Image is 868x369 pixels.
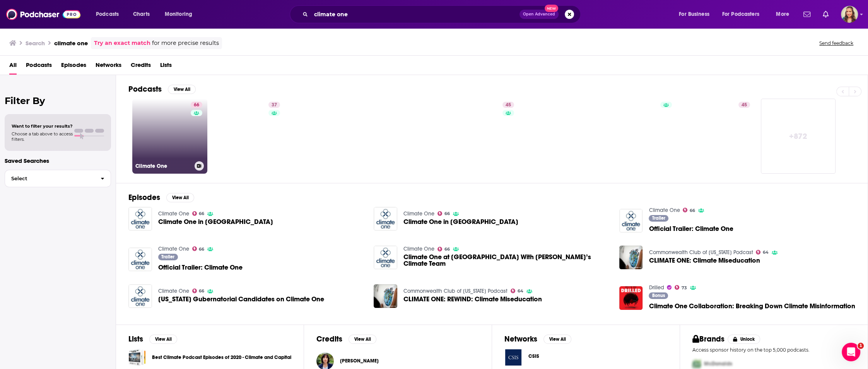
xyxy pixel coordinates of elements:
[5,95,111,106] h2: Filter By
[374,207,397,231] a: Climate One in Paris
[523,12,555,16] span: Open Advanced
[649,249,753,256] a: Commonwealth Club of California Podcast
[528,353,539,359] span: CSIS
[128,84,162,94] h2: Podcasts
[128,334,177,344] a: ListsView All
[268,102,280,108] a: 37
[340,358,379,364] a: Sadhbh O'Neill
[776,9,789,20] span: More
[132,99,207,174] a: 66Climate One
[149,335,177,344] button: View All
[504,348,522,366] img: CSIS logo
[297,5,588,23] div: Search podcasts, credits, & more...
[272,101,277,109] span: 37
[437,247,450,251] a: 66
[518,289,523,293] span: 64
[192,289,205,293] a: 66
[128,348,146,366] a: Best Climate Podcast Episodes of 2020 - Climate and Capital
[316,334,376,344] a: CreditsView All
[158,296,324,302] span: [US_STATE] Gubernatorial Candidates on Climate One
[5,170,111,187] button: Select
[9,59,17,75] span: All
[738,102,750,108] a: 45
[543,335,571,344] button: View All
[619,246,643,269] a: CLIMATE ONE: Climate Miseducation
[311,8,519,20] input: Search podcasts, credits, & more...
[199,289,204,293] span: 66
[131,59,151,75] a: Credits
[800,8,813,21] a: Show notifications dropdown
[96,9,119,20] span: Podcasts
[158,210,189,217] a: Climate One
[158,219,273,225] span: Climate One in [GEOGRAPHIC_DATA]
[403,246,434,252] a: Climate One
[374,284,397,308] img: CLIMATE ONE: REWIND: Climate Miseducation
[168,85,196,94] button: View All
[160,59,172,75] a: Lists
[519,10,559,19] button: Open AdvancedNew
[374,246,397,269] a: Climate One at Harvard With Obama’s Climate Team
[158,219,273,225] a: Climate One in Copenhagen
[5,157,111,164] p: Saved Searches
[403,288,507,294] a: Commonwealth Club of California Podcast
[692,334,724,344] h2: Brands
[722,9,759,20] span: For Podcasters
[316,334,342,344] h2: Credits
[675,285,687,290] a: 73
[652,216,665,220] span: Trailer
[194,101,199,109] span: 66
[619,209,643,232] a: Official Trailer: Climate One
[128,207,152,231] img: Climate One in Copenhagen
[403,254,610,267] span: Climate One at [GEOGRAPHIC_DATA] With [PERSON_NAME]’s Climate Team
[763,251,769,254] span: 64
[504,348,667,366] button: CSIS logoCSIS
[191,102,202,108] a: 66
[444,212,450,215] span: 66
[841,6,858,23] img: User Profile
[12,123,73,129] span: Want to filter your results?
[678,99,753,174] a: 45
[128,193,194,202] a: EpisodesView All
[340,358,379,364] span: [PERSON_NAME]
[158,288,189,294] a: Climate One
[128,8,154,20] a: Charts
[152,353,291,362] a: Best Climate Podcast Episodes of 2020 - Climate and Capital
[504,334,571,344] a: NetworksView All
[717,8,771,20] button: open menu
[94,39,150,48] a: Try an exact match
[158,246,189,252] a: Climate One
[192,246,205,251] a: 66
[817,40,856,46] button: Send feedback
[649,303,855,309] a: Climate One Collaboration: Breaking Down Climate Misinformation
[679,9,709,20] span: For Business
[511,289,523,293] a: 64
[349,335,376,344] button: View All
[619,286,643,310] a: Climate One Collaboration: Breaking Down Climate Misinformation
[444,248,450,251] span: 66
[96,59,121,75] span: Networks
[649,257,760,264] a: CLIMATE ONE: Climate Miseducation
[26,39,45,47] h3: Search
[690,209,695,212] span: 66
[841,6,858,23] span: Logged in as adriana.guzman
[128,84,196,94] a: PodcastsView All
[761,99,836,174] a: +872
[128,334,143,344] h2: Lists
[742,101,747,109] span: 45
[128,248,152,271] img: Official Trailer: Climate One
[26,59,52,75] a: Podcasts
[506,101,511,109] span: 45
[6,7,80,22] a: Podchaser - Follow, Share and Rate Podcasts
[841,6,858,23] button: Show profile menu
[403,210,434,217] a: Climate One
[858,343,864,349] span: 1
[12,131,73,142] span: Choose a tab above to access filters.
[135,163,191,169] h3: Climate One
[128,284,152,308] img: California Gubernatorial Candidates on Climate One
[683,208,695,212] a: 66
